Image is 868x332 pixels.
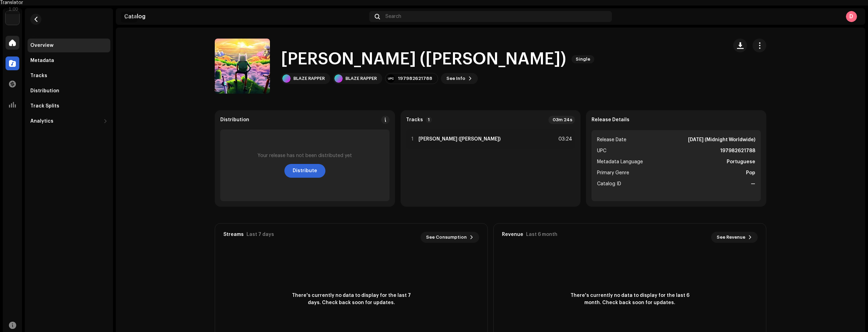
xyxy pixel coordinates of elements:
[246,232,274,237] div: Last 7 days
[406,117,423,123] strong: Tracks
[502,232,523,237] div: Revenue
[293,164,317,178] span: Distribute
[124,14,366,19] div: Catalog
[446,72,465,85] span: See Info
[345,76,377,81] div: BLAZE RAPPER
[293,76,325,81] div: BLAZE RAPPER
[426,117,432,123] p-badge: 1
[30,103,59,109] div: Track Splits
[30,58,54,63] div: Metadata
[717,230,745,244] span: See Revenue
[526,232,557,237] div: Last 6 month
[568,292,692,307] span: There's currently no data to display for the last 6 month. Check back soon for updates.
[441,73,478,84] button: See Info
[223,232,244,237] div: Streams
[284,164,325,178] button: Distribute
[28,114,110,128] re-m-nav-dropdown: Analytics
[258,153,352,158] div: Your release has not been distributed yet
[846,11,857,22] div: D
[426,230,467,244] span: See Consumption
[28,99,110,113] re-m-nav-item: Track Splits
[28,39,110,52] re-m-nav-item: Overview
[385,14,401,19] span: Search
[597,136,626,144] span: Release Date
[597,158,643,166] span: Metadata Language
[597,147,606,155] span: UPC
[28,84,110,98] re-m-nav-item: Distribution
[421,232,479,243] button: See Consumption
[557,135,572,143] div: 03:24
[30,43,53,48] div: Overview
[418,136,501,142] strong: [PERSON_NAME] ([PERSON_NAME])
[746,169,755,177] strong: Pop
[289,292,413,307] span: There's currently no data to display for the last 7 days. Check back soon for updates.
[28,54,110,68] re-m-nav-item: Metadata
[597,180,621,188] span: Catalog ID
[751,180,755,188] strong: —
[548,116,575,124] div: 03m 24s
[688,136,755,144] strong: [DATE] (Midnight Worldwide)
[30,118,53,124] div: Analytics
[720,147,755,155] strong: 197982621788
[220,117,249,123] div: Distribution
[30,88,59,94] div: Distribution
[572,55,594,63] span: Single
[281,48,566,70] h1: [PERSON_NAME] ([PERSON_NAME])
[592,117,629,123] strong: Release Details
[398,76,432,81] div: 197982621788
[727,158,755,166] strong: Portuguese
[28,69,110,83] re-m-nav-item: Tracks
[30,73,47,79] div: Tracks
[597,169,629,177] span: Primary Genre
[711,232,758,243] button: See Revenue
[6,11,19,25] img: de0d2825-999c-4937-b35a-9adca56ee094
